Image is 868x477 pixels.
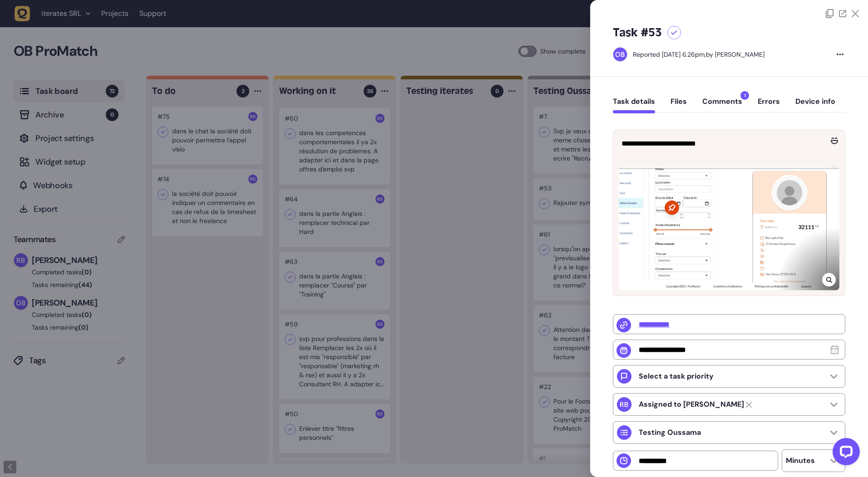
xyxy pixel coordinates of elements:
h5: Task #53 [613,25,662,40]
div: Reported [DATE] 6.26pm, [633,50,706,58]
div: by [PERSON_NAME] [633,50,764,59]
iframe: LiveChat chat widget [825,434,863,472]
button: Files [671,97,687,113]
p: Select a task priority [639,372,714,381]
button: Comments [702,97,742,113]
p: Minutes [786,456,815,465]
span: 1 [740,91,749,100]
button: Task details [613,97,655,113]
button: Errors [758,97,780,113]
p: Testing Oussama [639,428,701,437]
button: Device info [795,97,835,113]
strong: Rodolphe Balay [639,400,744,409]
img: Oussama Bahassou [613,48,627,61]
